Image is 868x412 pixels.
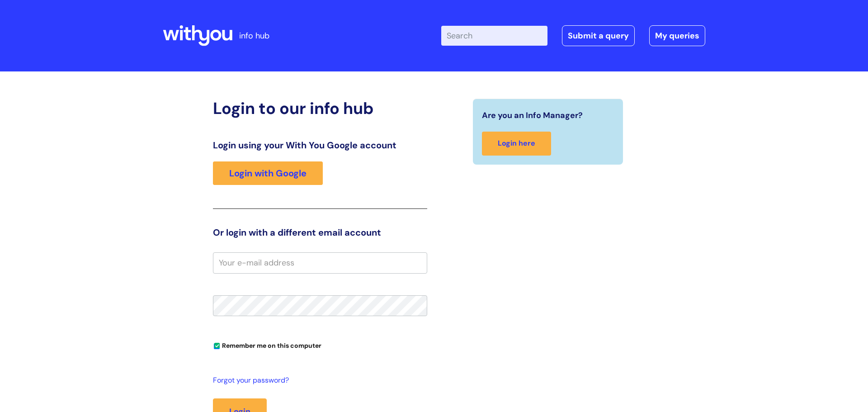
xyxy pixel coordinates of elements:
a: Login here [482,132,551,156]
a: Login with Google [213,161,323,185]
h3: Login using your With You Google account [213,140,427,151]
h2: Login to our info hub [213,99,427,118]
label: Remember me on this computer [213,340,321,350]
input: Search [441,26,547,46]
a: My queries [649,25,705,46]
input: Your e-mail address [213,252,427,273]
div: You can uncheck this option if you're logging in from a shared device [213,338,427,352]
span: Are you an Info Manager? [482,108,583,123]
input: Remember me on this computer [214,343,220,349]
a: Forgot your password? [213,374,423,387]
h3: Or login with a different email account [213,227,427,238]
p: info hub [239,28,269,43]
a: Submit a query [562,25,635,46]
